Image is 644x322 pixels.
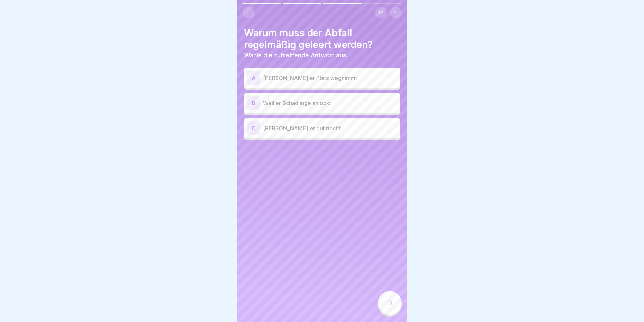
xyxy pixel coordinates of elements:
[244,52,400,59] p: Wähle die zutreffende Antwort aus.
[263,99,398,107] p: Weil er Schädlinge anlockt
[247,71,260,85] div: A
[244,27,400,50] h4: Warum muss der Abfall regelmäßig geleert werden?
[263,124,398,132] p: [PERSON_NAME] er gut riecht
[247,121,260,135] div: C
[263,74,398,82] p: [PERSON_NAME] er Platz wegnimmt
[247,96,260,110] div: B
